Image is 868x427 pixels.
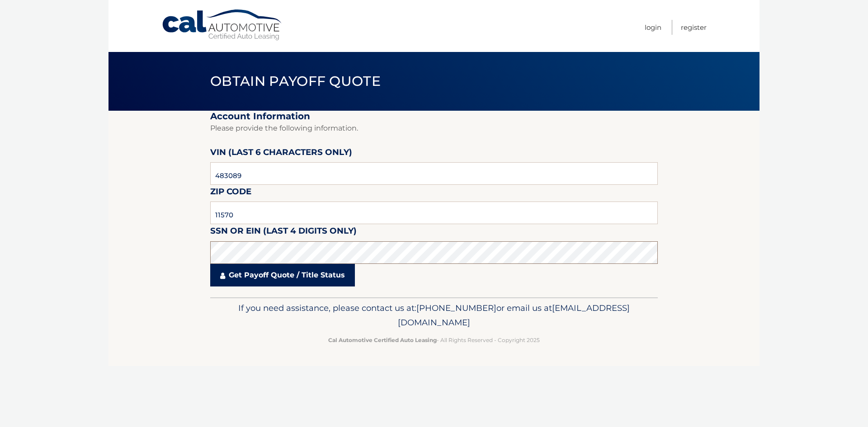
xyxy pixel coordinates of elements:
h2: Account Information [210,111,658,122]
label: SSN or EIN (last 4 digits only) [210,224,357,241]
p: Please provide the following information. [210,122,658,135]
span: [PHONE_NUMBER] [416,303,496,313]
span: Obtain Payoff Quote [210,73,381,89]
a: Get Payoff Quote / Title Status [210,264,355,286]
a: Cal Automotive [161,9,283,41]
label: VIN (last 6 characters only) [210,145,352,162]
label: Zip Code [210,185,251,202]
strong: Cal Automotive Certified Auto Leasing [328,337,437,343]
a: Login [645,20,661,35]
p: - All Rights Reserved - Copyright 2025 [216,335,652,345]
p: If you need assistance, please contact us at: or email us at [216,301,652,330]
a: Register [681,20,707,35]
